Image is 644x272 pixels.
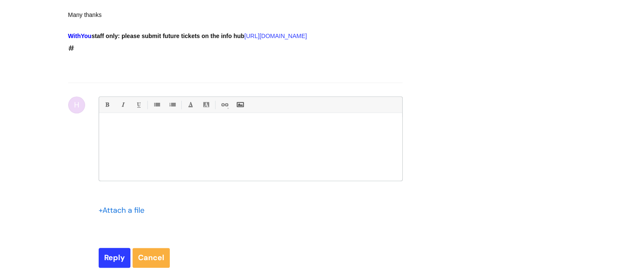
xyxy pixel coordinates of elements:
[68,10,372,20] div: Many thanks
[102,99,112,110] a: Bold (Ctrl-B)
[68,33,92,39] span: WithYou
[185,99,196,110] a: Font Color
[201,99,211,110] a: Back Color
[167,99,177,110] a: 1. Ordered List (Ctrl-Shift-8)
[244,33,307,39] a: [URL][DOMAIN_NAME]
[219,99,229,110] a: Link
[117,99,128,110] a: Italic (Ctrl-I)
[151,99,162,110] a: • Unordered List (Ctrl-Shift-7)
[235,99,245,110] a: Insert Image...
[99,248,130,267] input: Reply
[99,205,102,215] span: +
[99,203,149,217] div: Attach a file
[68,33,245,39] strong: staff only: please submit future tickets on the info hub
[68,96,85,113] div: H
[133,248,170,267] a: Cancel
[133,99,144,110] a: Underline(Ctrl-U)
